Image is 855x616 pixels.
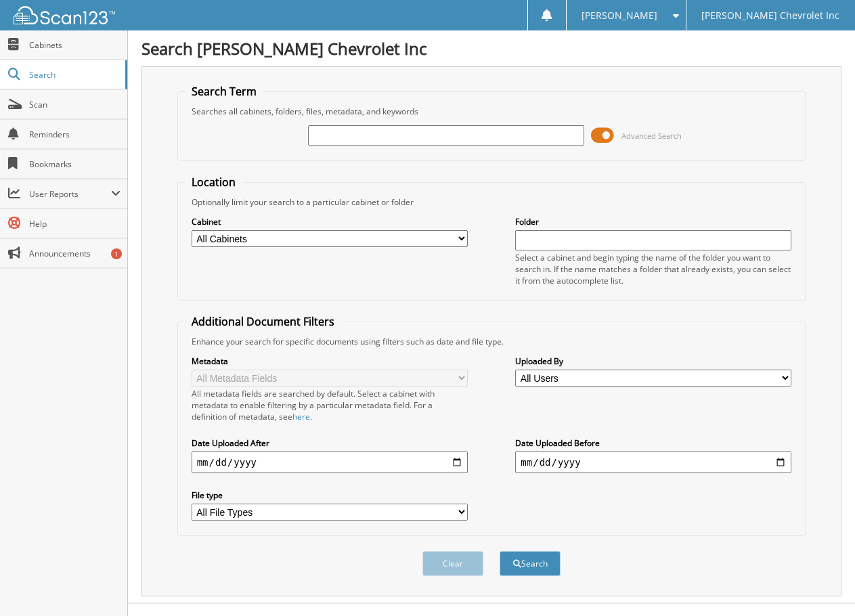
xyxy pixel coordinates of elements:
span: Bookmarks [29,158,120,170]
span: Search [29,69,118,81]
span: Reminders [29,129,120,140]
span: [PERSON_NAME] Chevrolet Inc [701,12,839,20]
span: Advanced Search [621,131,682,141]
input: end [515,452,791,473]
label: Metadata [192,355,468,367]
button: Search [500,551,561,576]
span: Help [29,218,120,229]
span: Scan [29,99,120,110]
input: start [192,452,468,473]
label: Cabinet [192,216,468,227]
legend: Additional Document Filters [185,314,341,329]
label: Folder [515,216,791,227]
div: Enhance your search for specific documents using filters such as date and file type. [185,336,799,347]
span: User Reports [29,188,111,200]
label: Date Uploaded After [192,437,468,449]
div: All metadata fields are searched by default. Select a cabinet with metadata to enable filtering b... [192,388,468,422]
label: Date Uploaded Before [515,437,791,449]
span: Cabinets [29,39,120,51]
label: Uploaded By [515,355,791,367]
legend: Location [185,175,242,190]
div: 1 [111,248,122,259]
span: Announcements [29,248,120,259]
button: Clear [422,551,483,576]
div: Select a cabinet and begin typing the name of the folder you want to search in. If the name match... [515,252,791,286]
div: Optionally limit your search to a particular cabinet or folder [185,196,799,208]
h1: Search [PERSON_NAME] Chevrolet Inc [141,37,841,60]
img: scan123-logo-white.svg [14,6,115,24]
div: Searches all cabinets, folders, files, metadata, and keywords [185,106,799,117]
legend: Search Term [185,84,263,99]
a: here [292,411,310,422]
label: File type [192,489,468,501]
span: [PERSON_NAME] [582,12,657,20]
